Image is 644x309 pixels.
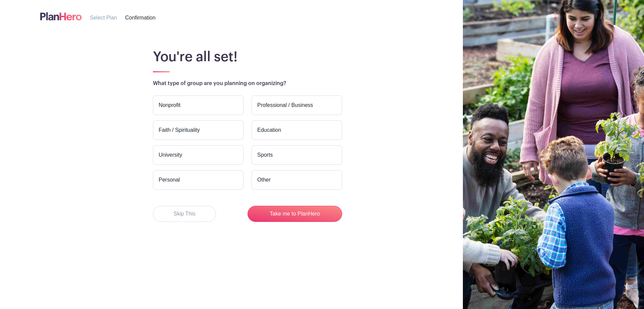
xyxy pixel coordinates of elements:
[40,11,82,22] img: logo-507f7623f17ff9eddc593b1ce0a138ce2505c220e1c5a4e2b4648c50719b7d32.svg
[153,145,244,165] label: University
[252,120,342,140] label: Education
[252,145,342,165] label: Sports
[153,49,531,65] h1: You're all set!
[90,15,117,21] span: Select Plan
[153,120,244,140] label: Faith / Spirituality
[153,95,244,115] label: Nonprofit
[153,206,216,222] button: Skip This
[248,206,342,222] button: Take me to PlanHero
[153,170,244,190] label: Personal
[153,79,531,87] p: What type of group are you planning on organizing?
[125,15,156,21] span: Confirmation
[252,170,342,190] label: Other
[252,95,342,115] label: Professional / Business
